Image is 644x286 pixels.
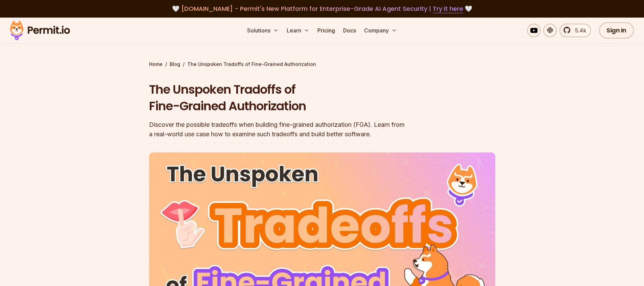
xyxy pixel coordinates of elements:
a: Sign In [599,22,634,39]
button: Company [361,24,400,37]
button: Solutions [244,24,281,37]
a: Try it here [433,4,463,13]
a: Pricing [315,24,338,37]
div: / / [149,61,495,68]
div: 🤍 🤍 [16,4,628,14]
button: Learn [284,24,312,37]
a: 5.4k [559,24,591,37]
a: Home [149,61,163,68]
span: 5.4k [571,26,586,34]
div: Discover the possible tradeoffs when building fine-grained authorization (FGA). Learn from a real... [149,120,409,139]
h1: The Unspoken Tradoffs of Fine-Grained Authorization [149,81,409,115]
a: Docs [340,24,359,37]
span: [DOMAIN_NAME] - Permit's New Platform for Enterprise-Grade AI Agent Security | [181,4,463,13]
img: Permit logo [7,19,73,42]
a: Blog [170,61,180,68]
